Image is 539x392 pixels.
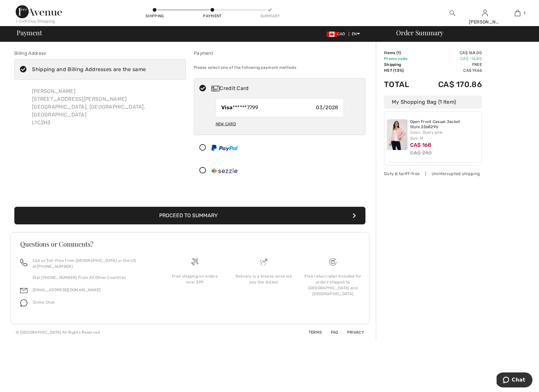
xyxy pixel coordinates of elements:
div: Billing Address [14,50,186,57]
div: New Card [216,118,236,129]
div: Order Summary [388,29,535,36]
a: 1 [501,9,533,17]
div: Please select one of the following payment methods [194,59,365,76]
img: My Bag [515,9,520,17]
td: Shipping [384,62,420,68]
div: © [GEOGRAPHIC_DATA] All Rights Reserved [16,329,100,335]
div: Free return label included for orders shipped to [GEOGRAPHIC_DATA] and [GEOGRAPHIC_DATA] [303,273,362,297]
div: Duty & tariff-free | Uninterrupted shipping [384,171,482,177]
div: My Shopping Bag (1 Item) [384,96,482,109]
div: Payment [194,50,365,57]
td: CA$ 170.86 [420,73,482,96]
td: Items ( ) [384,50,420,56]
s: CA$ 240 [410,150,432,156]
img: Delivery is a breeze since we pay the duties! [260,258,268,265]
img: Free shipping on orders over $99 [191,258,198,265]
iframe: Opens a widget where you can chat to one of our agents [497,372,532,389]
a: Privacy [339,330,364,335]
button: Proceed to Summary [14,207,365,224]
a: [PHONE_NUMBER] [37,264,73,269]
div: Color: Dusty pink Size: M [410,129,479,141]
a: Terms [301,330,322,335]
img: Open Front Casual Jacket Style 256829U [387,119,408,150]
img: Credit Card [211,86,220,91]
span: Online Chat [33,300,55,305]
a: [EMAIL_ADDRESS][DOMAIN_NAME] [33,288,100,292]
td: HST (13%) [384,68,420,73]
div: Free shipping on orders over $99 [165,273,224,285]
img: Sezzle [211,168,238,174]
span: Payment [17,29,42,36]
div: < Continue Shopping [16,18,55,24]
a: FAQ [323,330,338,335]
td: Promo code [384,56,420,62]
td: CA$ 19.66 [420,68,482,73]
img: PayPal [211,145,238,151]
h3: Questions or Comments? [20,241,360,247]
div: [PERSON_NAME] [469,19,501,25]
td: Free [420,62,482,68]
span: CAD [327,32,348,36]
div: [PERSON_NAME] [STREET_ADDRESS][PERSON_NAME] [GEOGRAPHIC_DATA], [GEOGRAPHIC_DATA], [GEOGRAPHIC_DAT... [27,82,186,132]
img: chat [20,299,27,307]
span: 1 [524,10,525,16]
div: Payment [203,13,222,19]
img: call [20,259,27,266]
div: Delivery is a breeze since we pay the duties! [235,273,293,285]
div: Summary [260,13,280,19]
td: CA$ 168.00 [420,50,482,56]
p: Dial [PHONE_NUMBER] From All Other Countries [33,275,152,280]
div: Credit Card [211,84,361,92]
img: My Info [482,9,488,17]
img: Free shipping on orders over $99 [329,258,336,265]
img: email [20,287,27,294]
span: EN [352,32,360,36]
div: Shipping [145,13,165,19]
span: 1 [398,51,400,55]
a: Open Front Casual Jacket Style 256829U [410,119,479,129]
div: Shipping and Billing Addresses are the same [32,66,146,73]
strong: Visa [221,104,233,111]
span: 03/2028 [316,104,338,112]
img: search the website [450,9,455,17]
a: Sign In [482,10,488,16]
td: CA$ -16.80 [420,56,482,62]
img: 1ère Avenue [16,5,62,18]
img: Canadian Dollar [327,32,337,37]
td: Total [384,73,420,96]
span: CA$ 168 [410,142,432,148]
p: Call us Toll-Free from [GEOGRAPHIC_DATA] or the US at [33,258,152,269]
